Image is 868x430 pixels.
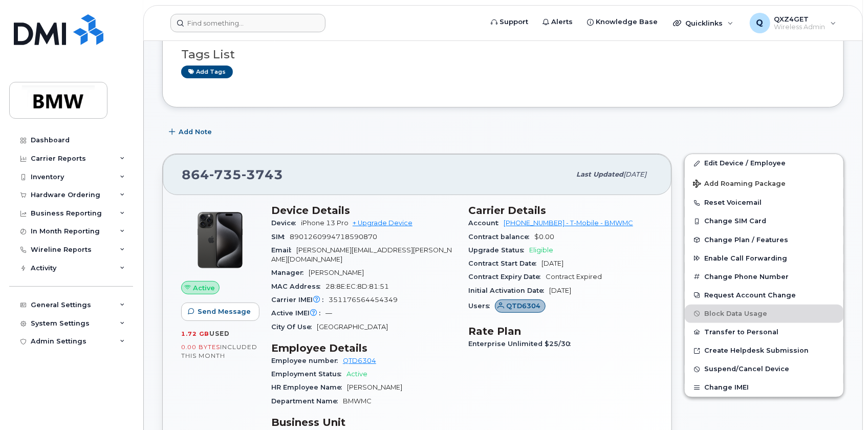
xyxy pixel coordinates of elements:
h3: Carrier Details [468,204,653,217]
span: [GEOGRAPHIC_DATA] [317,323,388,331]
span: Contract Expired [546,273,602,281]
button: Add Note [162,123,221,141]
span: [DATE] [623,170,646,178]
span: 0.00 Bytes [181,343,220,351]
span: Knowledge Base [596,17,658,27]
span: Account [468,219,504,227]
span: Quicklinks [685,19,723,27]
span: HR Employee Name [271,383,347,391]
a: Edit Device / Employee [685,154,843,173]
span: Employee number [271,357,343,364]
button: Change Phone Number [685,268,843,286]
a: Alerts [535,12,580,32]
span: Add Roaming Package [693,180,786,189]
h3: Tags List [181,48,825,61]
span: — [325,309,332,317]
input: Find something... [170,14,325,32]
span: Send Message [198,307,251,316]
h3: Employee Details [271,342,456,354]
span: Active [346,370,367,378]
span: Active [193,283,215,293]
a: QTD6304 [495,302,546,310]
span: Contract Start Date [468,260,541,267]
a: Support [484,12,535,32]
span: Active IMEI [271,309,325,317]
span: $0.00 [534,233,554,241]
a: QTD6304 [343,357,376,364]
h3: Device Details [271,204,456,217]
span: Carrier IMEI [271,296,329,304]
span: City Of Use [271,323,317,331]
button: Add Roaming Package [685,173,843,193]
span: [PERSON_NAME] [309,269,364,276]
button: Request Account Change [685,286,843,305]
button: Transfer to Personal [685,323,843,341]
span: Alerts [551,17,573,27]
span: Support [500,17,528,27]
span: BMWMC [343,397,372,405]
button: Reset Voicemail [685,193,843,212]
span: Suspend/Cancel Device [704,365,789,373]
span: 28:8E:EC:8D:81:51 [325,283,389,290]
span: QXZ4GET [774,15,826,23]
span: Contract balance [468,233,534,241]
span: Last updated [576,170,623,178]
span: Q [756,17,764,29]
span: [DATE] [549,287,571,294]
span: Department Name [271,397,343,405]
span: Eligible [529,246,553,254]
span: [PERSON_NAME] [347,383,402,391]
span: Email [271,246,296,254]
span: iPhone 13 Pro [301,219,349,227]
span: 1.72 GB [181,330,209,337]
button: Enable Call Forwarding [685,249,843,268]
button: Suspend/Cancel Device [685,360,843,378]
h3: Rate Plan [468,325,653,337]
iframe: Messenger Launcher [823,385,860,422]
span: Users [468,302,495,310]
button: Change Plan / Features [685,231,843,249]
span: Enable Call Forwarding [704,254,787,262]
span: used [209,330,230,337]
h3: Business Unit [271,416,456,428]
div: Quicklinks [666,13,741,33]
span: Contract Expiry Date [468,273,546,281]
span: Employment Status [271,370,346,378]
a: + Upgrade Device [353,219,413,227]
button: Change IMEI [685,378,843,397]
span: SIM [271,233,290,241]
a: Knowledge Base [580,12,665,32]
a: Add tags [181,66,233,78]
span: Upgrade Status [468,246,529,254]
span: 351176564454349 [329,296,398,304]
button: Block Data Usage [685,305,843,323]
span: [DATE] [541,260,563,267]
span: Device [271,219,301,227]
span: Manager [271,269,309,276]
a: [PHONE_NUMBER] - T-Mobile - BMWMC [504,219,633,227]
span: [PERSON_NAME][EMAIL_ADDRESS][PERSON_NAME][DOMAIN_NAME] [271,246,452,263]
div: QXZ4GET [743,13,843,33]
span: MAC Address [271,283,325,290]
a: Create Helpdesk Submission [685,341,843,360]
span: Wireless Admin [774,23,826,31]
span: Enterprise Unlimited $25/30 [468,340,576,348]
span: QTD6304 [507,301,541,311]
button: Change SIM Card [685,212,843,230]
span: 864 [182,167,283,182]
span: 735 [209,167,242,182]
img: iPhone_15_Pro_Black.png [189,209,251,271]
span: 3743 [242,167,283,182]
span: Initial Activation Date [468,287,549,294]
span: 8901260994718590870 [290,233,377,241]
span: Add Note [179,127,212,137]
button: Send Message [181,303,259,321]
span: Change Plan / Features [704,236,788,244]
